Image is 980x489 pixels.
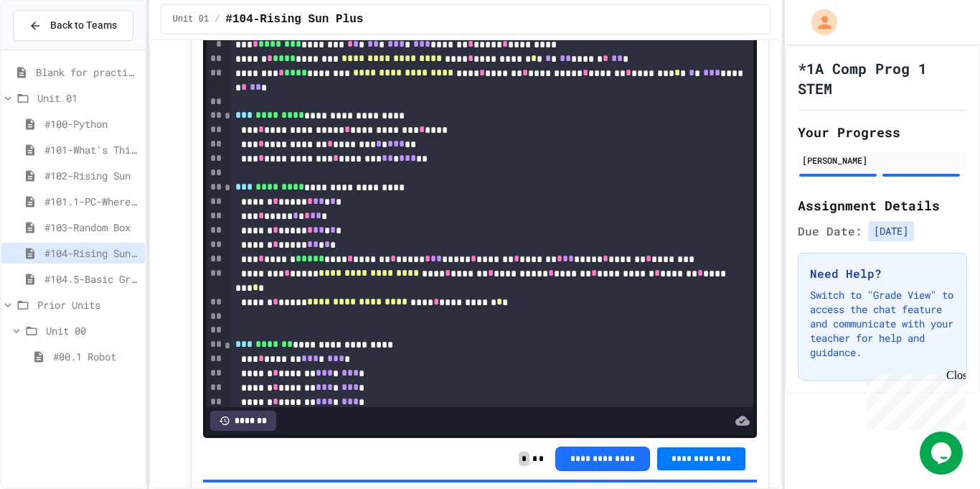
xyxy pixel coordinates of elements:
span: #101.1-PC-Where am I? [44,194,139,209]
div: My Account [796,6,841,39]
span: Unit 01 [173,14,209,25]
span: #104-Rising Sun Plus [225,11,363,28]
p: Switch to "Grade View" to access the chat feature and communicate with your teacher for help and ... [810,288,955,360]
span: #102-Rising Sun [44,168,139,183]
span: Unit 01 [37,90,139,106]
iframe: chat widget [920,432,966,475]
span: Unit 00 [46,323,139,338]
iframe: chat widget [861,369,966,430]
h2: Assignment Details [798,195,967,215]
h2: Your Progress [798,122,967,142]
span: [DATE] [868,221,914,241]
span: / [215,14,220,25]
button: Back to Teams [13,10,133,41]
span: #100-Python [44,116,139,131]
div: [PERSON_NAME] [802,154,963,167]
h1: *1A Comp Prog 1 STEM [798,58,967,98]
span: #00.1 Robot [53,349,139,364]
span: Blank for practice [36,65,139,80]
span: Back to Teams [50,18,117,33]
span: #104.5-Basic Graphics Review [44,271,139,287]
div: Chat with us now!Close [6,6,99,91]
h3: Need Help? [810,265,955,282]
span: Prior Units [37,297,139,312]
span: #103-Random Box [44,220,139,235]
span: Due Date: [798,223,862,240]
span: #104-Rising Sun Plus [44,246,139,261]
span: #101-What's This ?? [44,142,139,157]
